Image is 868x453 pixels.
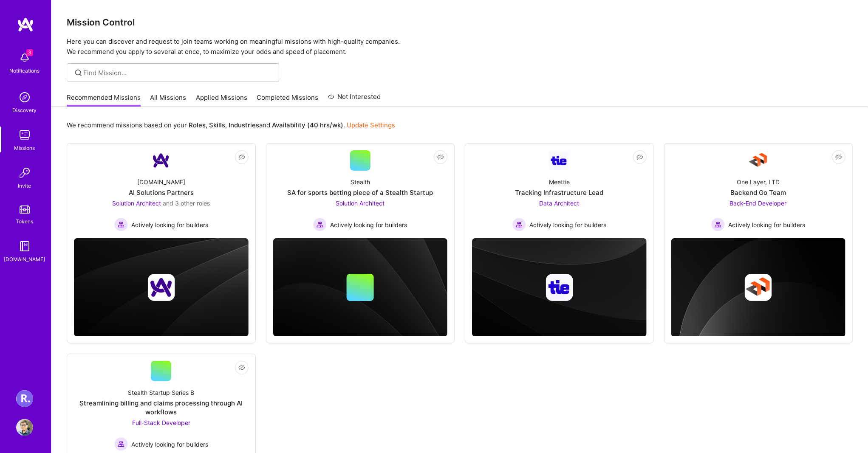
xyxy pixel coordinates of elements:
div: Invite [18,181,31,190]
span: Solution Architect [336,200,385,207]
a: User Avatar [14,419,35,436]
div: Tokens [16,217,34,226]
img: cover [273,238,448,337]
b: Skills [209,121,225,129]
a: Update Settings [347,121,395,129]
i: icon EyeClosed [835,154,842,160]
a: Recommended Missions [67,93,141,107]
i: icon EyeClosed [636,154,643,160]
img: Company Logo [748,150,769,171]
div: Discovery [13,106,37,115]
input: Find Mission... [84,68,273,77]
p: We recommend missions based on your , , and . [67,121,395,129]
img: teamwork [16,127,33,143]
div: [DOMAIN_NAME] [4,255,45,264]
a: Company Logo[DOMAIN_NAME]AI Solutions PartnersSolution Architect and 3 other rolesActively lookin... [74,150,249,231]
div: SA for sports betting piece of a Stealth Startup [287,188,433,197]
div: Missions [14,143,35,152]
span: Solution Architect [112,200,161,207]
img: Company logo [546,274,573,301]
div: AI Solutions Partners [129,188,194,197]
div: Tracking Infrastructure Lead [515,188,603,197]
div: Stealth Startup Series B [128,388,194,397]
img: Company logo [147,274,175,301]
img: discovery [16,89,33,106]
div: Stealth [351,177,370,186]
img: Actively looking for builders [114,218,128,231]
img: cover [671,238,846,337]
img: Company logo [745,274,772,301]
a: Stealth Startup Series BStreamlining billing and claims processing through AI workflowsFull-Stack... [74,361,249,451]
span: Actively looking for builders [131,220,208,229]
img: guide book [16,238,33,255]
span: and 3 other roles [163,200,210,207]
img: tokens [20,205,30,214]
img: Invite [16,164,33,181]
a: Company LogoOne Layer, LTDBackend Go TeamBack-End Developer Actively looking for buildersActively... [671,150,846,231]
img: Company Logo [151,150,171,171]
a: StealthSA for sports betting piece of a Stealth StartupSolution Architect Actively looking for bu... [273,150,448,231]
a: All Missions [150,93,187,107]
div: Streamlining billing and claims processing through AI workflows [74,399,249,416]
a: Not Interested [328,92,381,107]
i: icon SearchGrey [74,68,83,78]
b: Roles [189,121,206,129]
i: icon EyeClosed [437,154,444,160]
img: User Avatar [16,419,33,436]
a: Company LogoMeettieTracking Infrastructure LeadData Architect Actively looking for buildersActive... [472,150,647,231]
b: Availability (40 hrs/wk) [272,121,343,129]
a: Roger Healthcare: Team for Clinical Intake Platform [14,390,35,407]
img: Company Logo [549,152,569,170]
div: Backend Go Team [730,188,786,197]
span: 3 [26,49,33,56]
span: Back-End Developer [730,200,787,207]
span: Actively looking for builders [728,220,805,229]
span: Actively looking for builders [529,220,606,229]
div: Notifications [10,66,40,75]
img: Actively looking for builders [711,218,725,231]
div: One Layer, LTD [737,177,780,186]
a: Completed Missions [257,93,319,107]
img: Actively looking for builders [313,218,327,231]
img: Actively looking for builders [512,218,526,231]
div: Meettie [549,177,570,186]
i: icon EyeClosed [238,154,245,160]
span: Data Architect [539,200,579,207]
h3: Mission Control [67,17,853,28]
img: cover [472,238,647,337]
i: icon EyeClosed [238,364,245,371]
div: [DOMAIN_NAME] [137,177,185,186]
p: Here you can discover and request to join teams working on meaningful missions with high-quality ... [67,37,853,57]
span: Actively looking for builders [330,220,407,229]
b: Industries [229,121,259,129]
a: Applied Missions [196,93,247,107]
img: bell [16,49,33,66]
span: Full-Stack Developer [132,419,190,426]
span: Actively looking for builders [131,440,208,449]
img: Roger Healthcare: Team for Clinical Intake Platform [16,390,33,407]
img: logo [17,17,34,32]
img: cover [74,238,249,337]
img: Actively looking for builders [114,437,128,451]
